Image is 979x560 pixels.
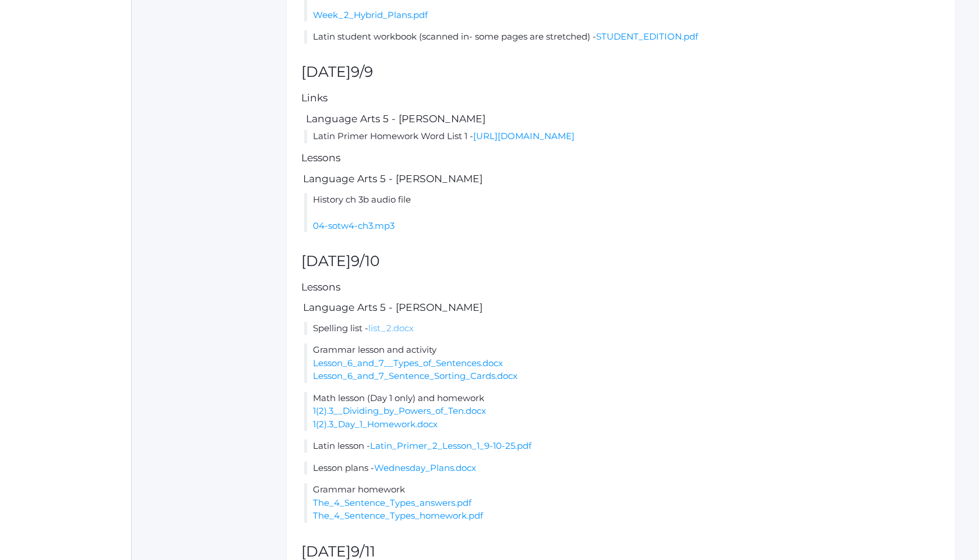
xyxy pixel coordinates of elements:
[313,405,486,416] a: 1(2).3__Dividing_by_Powers_of_Ten.docx
[304,114,941,125] h5: Language Arts 5 - [PERSON_NAME]
[313,220,395,231] a: 04-sotw4-ch3.mp3
[301,253,941,270] h2: [DATE]
[374,462,476,473] a: Wednesday_Plans.docx
[304,130,941,143] li: Latin Primer Homework Word List 1 -
[351,63,373,80] span: 9/9
[313,357,503,368] a: Lesson_6_and_7__Types_of_Sentences.docx
[301,64,941,80] h2: [DATE]
[304,440,941,453] li: Latin lesson -
[351,252,380,270] span: 9/10
[301,153,941,164] h5: Lessons
[301,93,941,104] h5: Links
[313,510,483,521] a: The_4_Sentence_Types_homework.pdf
[304,462,941,475] li: Lesson plans -
[301,282,941,293] h5: Lessons
[304,392,941,431] li: Math lesson (Day 1 only) and homework
[304,30,941,44] li: Latin student workbook (scanned in- some pages are stretched) -
[301,302,941,313] h5: Language Arts 5 - [PERSON_NAME]
[304,322,941,335] li: Spelling list -
[313,370,517,381] a: Lesson_6_and_7_Sentence_Sorting_Cards.docx
[313,9,428,20] a: Week_2_Hybrid_Plans.pdf
[304,343,941,383] li: Grammar lesson and activity
[301,173,941,185] h5: Language Arts 5 - [PERSON_NAME]
[473,130,575,141] a: [URL][DOMAIN_NAME]
[351,543,375,560] span: 9/11
[370,440,531,451] a: Latin_Primer_2_Lesson_1_9-10-25.pdf
[304,483,941,523] li: Grammar homework
[301,544,941,560] h2: [DATE]
[368,322,414,334] a: list_2.docx
[304,193,941,233] li: History ch 3b audio file
[313,419,438,430] a: 1(2).3_Day_1_Homework.docx
[596,31,698,42] a: STUDENT_EDITION.pdf
[313,497,471,508] a: The_4_Sentence_Types_answers.pdf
